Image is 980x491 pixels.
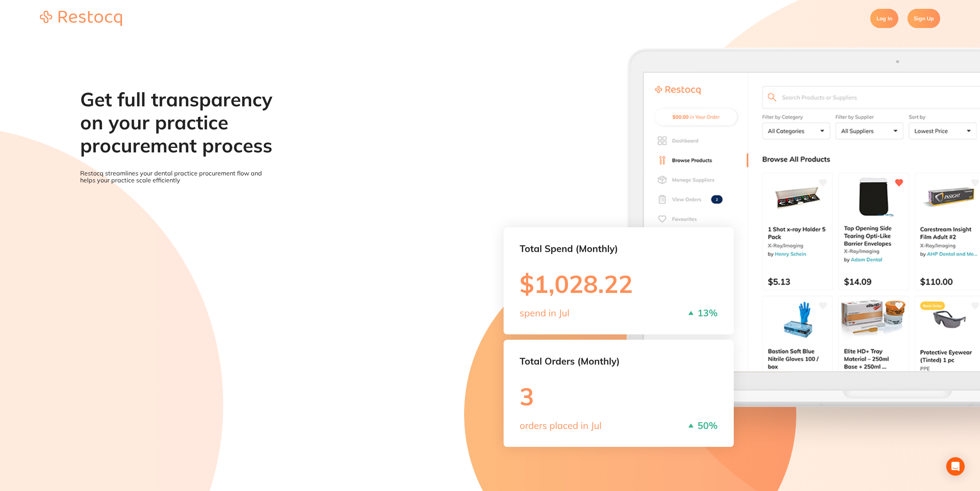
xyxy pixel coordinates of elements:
[946,457,965,476] div: Open Intercom Messenger
[908,9,940,28] a: Sign Up
[80,88,273,157] h1: Get full transparency on your practice procurement process
[870,9,898,28] a: Log In
[80,170,273,184] p: Restocq streamlines your dental practice procurement flow and helps your practice scale efficiently
[40,11,122,26] img: restocq_logo.svg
